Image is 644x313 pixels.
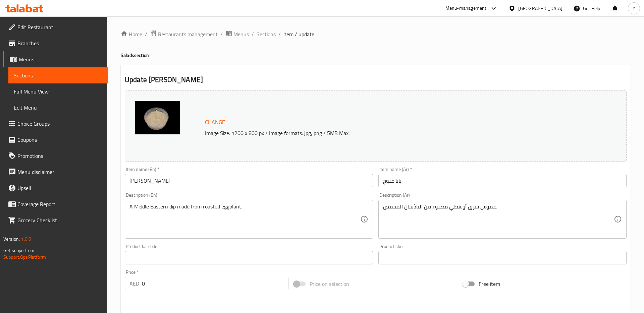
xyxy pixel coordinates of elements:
h2: Update [PERSON_NAME] [125,75,627,85]
span: Coupons [17,136,102,144]
span: Grocery Checklist [17,216,102,224]
div: Menu-management [445,4,487,12]
a: Upsell [3,180,108,196]
input: Enter name En [125,174,373,187]
input: Please enter product barcode [125,251,373,264]
span: Menus [19,55,102,63]
span: item / update [283,30,314,38]
a: Edit Menu [8,100,108,116]
a: Support.OpsPlatform [3,253,46,261]
span: Branches [17,39,102,47]
a: Edit Restaurant [3,19,108,35]
h4: Salads section [121,52,631,59]
img: mmw_638510254401012025 [135,101,180,134]
span: Menus [233,30,249,38]
span: Price on selection [310,280,349,288]
span: 1.0.0 [21,235,31,243]
a: Choice Groups [3,116,108,132]
input: Please enter product sku [378,251,627,264]
span: Change [205,117,225,127]
span: Upsell [17,184,102,192]
input: Enter name Ar [378,174,627,187]
li: / [145,30,147,38]
textarea: غموس شرق أوسطي مصنوع من الباذنجان المحمص. [383,203,614,235]
span: Full Menu View [14,87,102,96]
a: Restaurants management [150,30,218,39]
span: Restaurants management [158,30,218,38]
li: / [252,30,254,38]
span: Free item [479,280,500,288]
a: Sections [257,30,276,38]
span: Coverage Report [17,200,102,208]
a: Menus [225,30,249,39]
a: Home [121,30,142,38]
span: Edit Restaurant [17,23,102,31]
p: AED [129,279,139,288]
span: Choice Groups [17,120,102,128]
button: Change [202,115,228,129]
a: Menu disclaimer [3,164,108,180]
textarea: A Middle Eastern dip made from roasted eggplant. [129,203,360,235]
a: Sections [8,67,108,83]
span: Version: [3,235,20,243]
span: Menu disclaimer [17,168,102,176]
div: [GEOGRAPHIC_DATA] [518,5,562,12]
span: Edit Menu [14,104,102,112]
a: Branches [3,35,108,51]
nav: breadcrumb [121,30,631,39]
span: Get support on: [3,246,34,255]
a: Promotions [3,148,108,164]
span: Sections [14,71,102,79]
a: Coupons [3,132,108,148]
a: Menus [3,51,108,67]
a: Coverage Report [3,196,108,212]
p: Image Size: 1200 x 800 px / Image formats: jpg, png / 5MB Max. [202,129,563,137]
a: Grocery Checklist [3,212,108,228]
input: Please enter price [142,277,288,290]
li: / [278,30,281,38]
span: Promotions [17,152,102,160]
li: / [220,30,223,38]
span: Y [633,5,635,12]
a: Full Menu View [8,83,108,100]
